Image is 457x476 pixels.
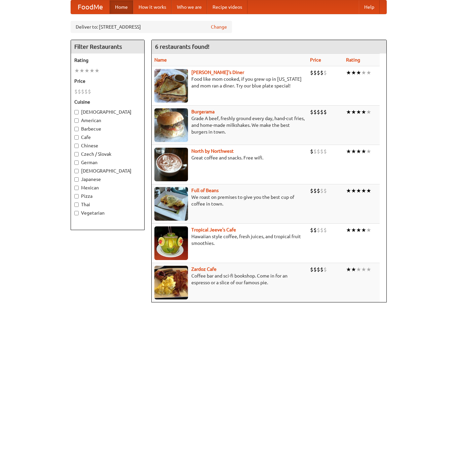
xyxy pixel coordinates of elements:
[346,57,360,63] a: Rating
[74,134,141,141] label: Cafe
[310,266,313,273] li: $
[74,127,79,131] input: Barbecue
[320,187,323,194] li: $
[361,226,366,234] li: ★
[74,109,141,115] label: [DEMOGRAPHIC_DATA]
[154,272,305,286] p: Coffee bar and sci-fi bookshop. Come in for an espresso or a slice of our famous pie.
[356,187,361,194] li: ★
[317,187,320,194] li: $
[346,108,351,116] li: ★
[313,187,317,194] li: $
[74,152,79,156] input: Czech / Slovak
[74,78,141,84] h5: Price
[154,148,188,181] img: north.jpg
[74,201,141,208] label: Thai
[74,194,79,198] input: Pizza
[74,151,141,157] label: Czech / Slovak
[346,266,351,273] li: ★
[323,226,327,234] li: $
[84,88,88,95] li: $
[74,125,141,132] label: Barbecue
[74,186,79,190] input: Mexican
[154,115,305,135] p: Grade A beef, freshly ground every day, hand-cut fries, and home-made milkshakes. We make the bes...
[366,226,371,234] li: ★
[361,69,366,76] li: ★
[71,21,232,33] div: Deliver to: [STREET_ADDRESS]
[84,67,89,74] li: ★
[74,210,141,216] label: Vegetarian
[191,188,219,193] a: Full of Beans
[320,148,323,155] li: $
[191,109,215,114] a: Burgerama
[313,226,317,234] li: $
[320,69,323,76] li: $
[317,266,320,273] li: $
[74,67,79,74] li: ★
[78,88,81,95] li: $
[351,108,356,116] li: ★
[323,148,327,155] li: $
[351,148,356,155] li: ★
[74,88,78,95] li: $
[154,108,188,142] img: burgerama.jpg
[74,142,141,149] label: Chinese
[88,88,91,95] li: $
[356,226,361,234] li: ★
[154,226,188,260] img: jeeves.jpg
[310,69,313,76] li: $
[110,0,133,14] a: Home
[361,187,366,194] li: ★
[361,266,366,273] li: ★
[74,193,141,199] label: Pizza
[323,187,327,194] li: $
[74,118,79,123] input: American
[89,67,94,74] li: ★
[361,148,366,155] li: ★
[359,0,380,14] a: Help
[74,203,79,207] input: Thai
[74,159,141,166] label: German
[154,187,188,221] img: beans.jpg
[317,69,320,76] li: $
[191,266,217,272] a: Zardoz Cafe
[211,24,227,30] a: Change
[351,266,356,273] li: ★
[320,108,323,116] li: $
[74,99,141,105] h5: Cuisine
[310,108,313,116] li: $
[310,148,313,155] li: $
[191,227,236,232] b: Tropical Jeeve's Cafe
[356,108,361,116] li: ★
[74,211,79,215] input: Vegetarian
[351,226,356,234] li: ★
[207,0,247,14] a: Recipe videos
[79,67,84,74] li: ★
[74,160,79,165] input: German
[320,226,323,234] li: $
[74,168,141,174] label: [DEMOGRAPHIC_DATA]
[172,0,207,14] a: Who we are
[351,69,356,76] li: ★
[361,108,366,116] li: ★
[74,57,141,64] h5: Rating
[74,176,141,183] label: Japanese
[154,266,188,299] img: zardoz.jpg
[356,266,361,273] li: ★
[346,148,351,155] li: ★
[323,69,327,76] li: $
[74,135,79,140] input: Cafe
[310,57,321,63] a: Price
[320,266,323,273] li: $
[74,169,79,173] input: [DEMOGRAPHIC_DATA]
[74,110,79,114] input: [DEMOGRAPHIC_DATA]
[191,70,244,75] a: [PERSON_NAME]'s Diner
[74,144,79,148] input: Chinese
[366,69,371,76] li: ★
[191,148,234,154] a: North by Northwest
[346,69,351,76] li: ★
[317,148,320,155] li: $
